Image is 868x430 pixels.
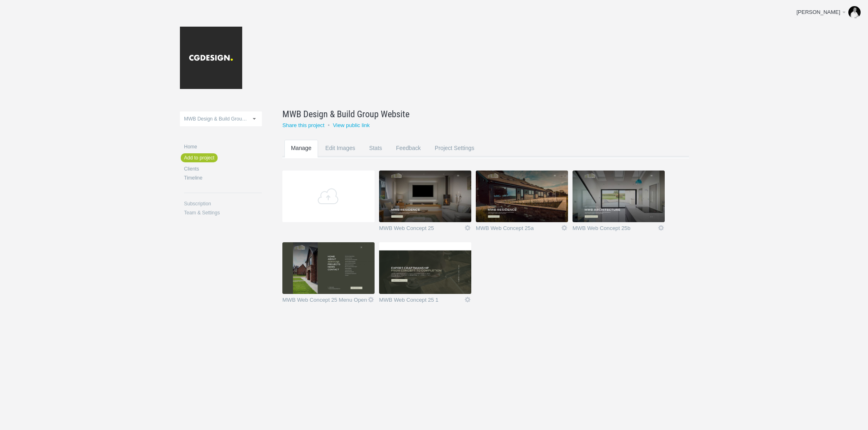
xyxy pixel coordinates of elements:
a: Icon [561,224,568,232]
a: MWB Web Concept 25b [573,225,657,234]
a: Clients [184,166,262,171]
a: Icon [657,224,665,232]
a: MWB Web Concept 25 Menu Open [282,297,367,305]
a: Add to project [181,153,218,162]
a: Edit Images [319,140,362,172]
img: cgdesign-logo_20181107023645.jpg [180,27,242,89]
img: cgdesign_ujjwz0_thumb.jpg [476,171,568,222]
a: View public link [333,122,370,128]
a: MWB Web Concept 25 1 [379,297,464,305]
a: Home [184,144,262,149]
span: MWB Design & Build Group Website [282,107,409,121]
a: Icon [464,224,471,232]
a: Icon [367,296,375,303]
a: Feedback [389,140,427,172]
a: Timeline [184,175,262,180]
a: MWB Web Concept 25a [476,225,561,234]
img: cgdesign_luma24_thumb.jpg [282,242,375,294]
a: Edit [464,296,471,303]
a: Team & Settings [184,210,262,215]
small: • [328,122,330,128]
a: Manage [284,140,318,172]
a: [PERSON_NAME] [790,4,864,20]
img: cgdesign_3rg5l6_thumb.jpg [573,171,665,222]
a: Add [282,171,375,222]
span: MWB Design & Build Group Website [184,116,264,122]
a: Stats [363,140,389,172]
a: MWB Web Concept 25 [379,225,464,234]
img: cgdesign_p83t6a_thumb.jpg [379,171,471,222]
a: Share this project [282,122,325,128]
a: Project Settings [428,140,481,172]
img: b266d24ef14a10db8de91460bb94a5c0 [848,6,861,18]
a: Subscription [184,201,262,206]
img: MWB-web-concept-25-1.jpg [379,242,471,294]
div: [PERSON_NAME] [796,8,841,16]
a: MWB Design & Build Group Website [282,107,668,121]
